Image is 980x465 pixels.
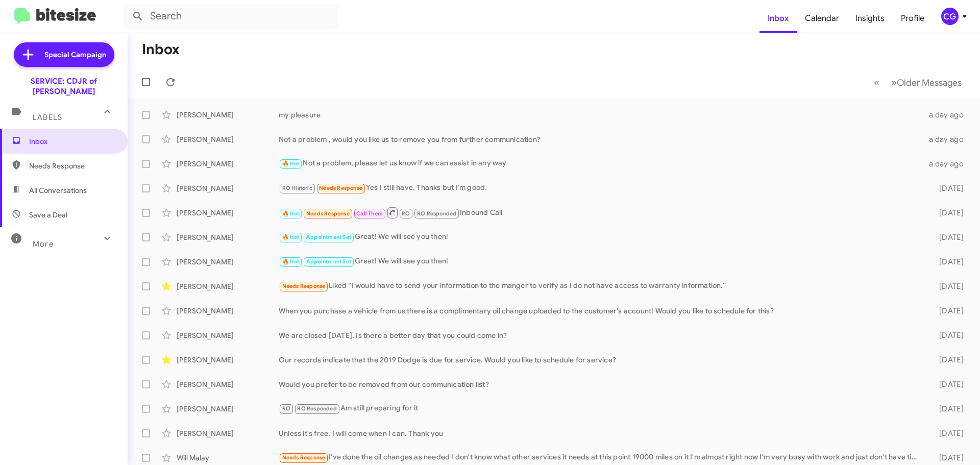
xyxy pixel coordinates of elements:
[279,158,923,169] div: Not a problem, please let us know if we can assist in any way
[177,183,279,193] div: [PERSON_NAME]
[759,4,797,33] a: Inbox
[282,160,300,167] span: 🔥 Hot
[797,4,847,33] a: Calendar
[279,379,923,389] div: Would you prefer to be removed from our communication list?
[177,208,279,218] div: [PERSON_NAME]
[177,306,279,316] div: [PERSON_NAME]
[282,185,312,191] span: RO Historic
[923,428,972,438] div: [DATE]
[279,452,923,463] div: I've done the oil changes as needed I don't know what other services it needs at this point 19000...
[923,232,972,242] div: [DATE]
[923,208,972,218] div: [DATE]
[297,405,336,412] span: RO Responded
[891,76,897,89] span: »
[306,234,351,240] span: Appointment Set
[177,428,279,438] div: [PERSON_NAME]
[874,76,879,89] span: «
[923,404,972,414] div: [DATE]
[177,330,279,340] div: [PERSON_NAME]
[282,234,300,240] span: 🔥 Hot
[177,453,279,463] div: Will Malay
[933,8,969,25] button: CG
[279,134,923,144] div: Not a problem , would you like us to remove you from further communication?
[177,159,279,169] div: [PERSON_NAME]
[941,8,959,25] div: CG
[282,405,290,412] span: RO
[923,306,972,316] div: [DATE]
[33,113,62,122] span: Labels
[306,258,351,265] span: Appointment Set
[923,379,972,389] div: [DATE]
[923,453,972,463] div: [DATE]
[923,330,972,340] div: [DATE]
[893,4,933,33] a: Profile
[177,404,279,414] div: [PERSON_NAME]
[279,330,923,340] div: We are closed [DATE]. Is there a better day that you could come in?
[177,257,279,267] div: [PERSON_NAME]
[402,210,410,217] span: RO
[282,210,300,217] span: 🔥 Hot
[885,72,968,93] button: Next
[319,185,362,191] span: Needs Response
[868,72,886,93] button: Previous
[923,134,972,144] div: a day ago
[177,379,279,389] div: [PERSON_NAME]
[29,136,116,146] span: Inbox
[279,306,923,316] div: When you purchase a vehicle from us there is a complimentary oil change uploaded to the customer'...
[279,355,923,365] div: Our records indicate that the 2019 Dodge is due for service. Would you like to schedule for service?
[282,283,326,289] span: Needs Response
[279,182,923,194] div: Yes I still have. Thanks but I'm good.
[44,50,106,60] span: Special Campaign
[356,210,383,217] span: Call Them
[847,4,893,33] a: Insights
[923,183,972,193] div: [DATE]
[177,281,279,291] div: [PERSON_NAME]
[279,231,923,243] div: Great! We will see you then!
[177,110,279,120] div: [PERSON_NAME]
[142,41,180,58] h1: Inbox
[897,77,962,88] span: Older Messages
[279,428,923,438] div: Unless it's free, I will come when I can. Thank you
[279,403,923,414] div: Am still preparing for it
[282,454,326,461] span: Needs Response
[306,210,350,217] span: Needs Response
[33,239,54,249] span: More
[868,72,968,93] nav: Page navigation example
[279,110,923,120] div: my pleasure
[29,161,116,171] span: Needs Response
[282,258,300,265] span: 🔥 Hot
[29,210,67,220] span: Save a Deal
[279,256,923,267] div: Great! We will see you then!
[177,232,279,242] div: [PERSON_NAME]
[124,4,338,29] input: Search
[279,206,923,219] div: Inbound Call
[923,110,972,120] div: a day ago
[177,134,279,144] div: [PERSON_NAME]
[279,280,923,292] div: Liked “I would have to send your information to the manger to verify as I do not have access to w...
[417,210,456,217] span: RO Responded
[923,281,972,291] div: [DATE]
[923,159,972,169] div: a day ago
[177,355,279,365] div: [PERSON_NAME]
[923,355,972,365] div: [DATE]
[14,42,114,67] a: Special Campaign
[29,185,87,195] span: All Conversations
[923,257,972,267] div: [DATE]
